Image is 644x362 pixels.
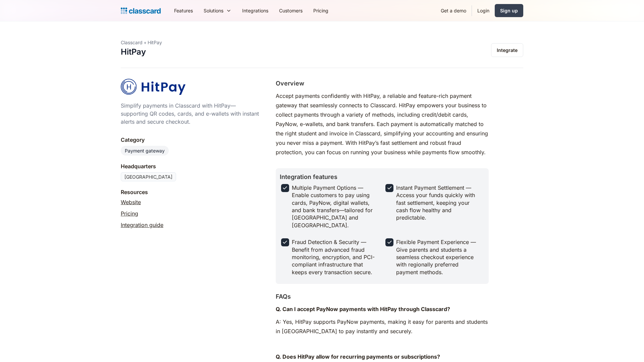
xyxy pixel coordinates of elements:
div: Multiple Payment Options — Enable customers to pay using cards, PayNow, digital wallets, and bank... [292,184,378,229]
p: ‍ [276,339,489,349]
div: Simplify payments in Classcard with HitPay—supporting QR codes, cards, and e-wallets with instant... [121,102,262,126]
a: Integrations [237,3,274,18]
a: Pricing [308,3,334,18]
h2: Integration features [280,172,485,181]
a: Integration guide [121,221,163,229]
a: Customers [274,3,308,18]
div: Headquarters [121,162,156,170]
a: Logo [121,6,161,15]
div: + [144,39,147,46]
a: Sign up [495,4,523,17]
strong: Q. Does HitPay allow for recurring payments or subscriptions? [276,353,440,360]
p: Accept payments confidently with HitPay, a reliable and feature-rich payment gateway that seamles... [276,91,489,157]
div: [GEOGRAPHIC_DATA] [121,172,176,181]
a: Get a demo [435,3,472,18]
div: Instant Payment Settlement — Access your funds quickly with fast settlement, keeping your cash fl... [396,184,482,222]
a: Pricing [121,209,138,218]
p: A: Yes, HitPay supports PayNow payments, making it easy for parents and students in [GEOGRAPHIC_D... [276,317,489,336]
div: Solutions [198,3,237,18]
div: Classcard [121,39,143,46]
div: Resources [121,188,148,196]
div: Payment gateway [125,147,165,154]
div: Fraud Detection & Security — Benefit from advanced fraud monitoring, encryption, and PCI-complian... [292,238,378,276]
strong: Q. Can I accept PayNow payments with HitPay through Classcard? [276,306,450,312]
div: Category [121,136,145,144]
h1: HitPay [121,47,146,57]
a: Features [169,3,198,18]
a: Website [121,198,141,206]
div: Sign up [500,7,518,14]
h2: FAQs [276,292,291,301]
div: Flexible Payment Experience — Give parents and students a seamless checkout experience with regio... [396,238,482,276]
a: Login [472,3,495,18]
a: Integrate [491,43,523,57]
h2: Overview [276,79,304,88]
div: Solutions [204,7,223,14]
div: HitPay [148,39,162,46]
